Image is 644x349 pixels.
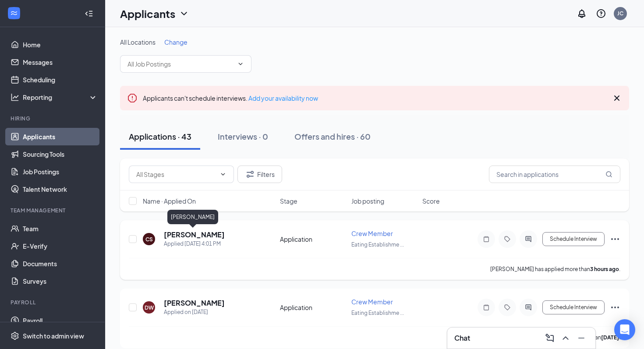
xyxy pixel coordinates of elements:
[294,131,371,142] div: Offers and hires · 60
[523,236,534,243] svg: ActiveChat
[11,331,19,340] svg: Settings
[23,36,98,53] a: Home
[574,331,588,345] button: Minimize
[23,53,98,71] a: Messages
[145,236,153,243] div: CS
[120,38,156,46] span: All Locations
[11,207,96,214] div: Team Management
[11,299,96,306] div: Payroll
[559,331,573,345] button: ChevronUp
[614,319,635,340] div: Open Intercom Messenger
[422,197,440,205] span: Score
[577,8,587,19] svg: Notifications
[23,237,98,255] a: E-Verify
[596,8,606,19] svg: QuestionInfo
[351,229,393,237] span: Crew Member
[167,210,218,224] div: [PERSON_NAME]
[237,166,282,183] button: Filter Filters
[85,9,93,18] svg: Collapse
[454,333,470,343] h3: Chat
[23,255,98,272] a: Documents
[219,171,226,178] svg: ChevronDown
[489,166,620,183] input: Search in applications
[127,93,138,103] svg: Error
[490,265,620,273] p: [PERSON_NAME] has applied more than .
[11,115,96,122] div: Hiring
[502,236,513,243] svg: Tag
[280,235,346,243] div: Application
[481,304,492,311] svg: Note
[23,272,98,290] a: Surveys
[481,236,492,243] svg: Note
[542,300,605,314] button: Schedule Interview
[590,266,619,272] b: 3 hours ago
[601,334,619,341] b: [DATE]
[23,163,98,180] a: Job Postings
[351,241,404,248] span: Eating Establishme ...
[610,302,620,313] svg: Ellipses
[23,312,98,329] a: Payroll
[542,232,605,246] button: Schedule Interview
[560,333,571,343] svg: ChevronUp
[129,131,191,142] div: Applications · 43
[280,197,297,205] span: Stage
[351,197,384,205] span: Job posting
[120,6,175,21] h1: Applicants
[545,333,555,343] svg: ComposeMessage
[605,171,612,178] svg: MagnifyingGlass
[127,59,234,69] input: All Job Postings
[143,94,318,102] span: Applicants can't schedule interviews.
[23,220,98,237] a: Team
[237,60,244,67] svg: ChevronDown
[23,128,98,145] a: Applicants
[502,304,513,311] svg: Tag
[164,38,188,46] span: Change
[543,331,557,345] button: ComposeMessage
[576,333,587,343] svg: Minimize
[23,180,98,198] a: Talent Network
[179,8,189,19] svg: ChevronDown
[23,93,98,102] div: Reporting
[23,331,84,340] div: Switch to admin view
[245,169,255,180] svg: Filter
[164,240,225,248] div: Applied [DATE] 4:01 PM
[23,71,98,88] a: Scheduling
[164,298,225,308] h5: [PERSON_NAME]
[523,304,534,311] svg: ActiveChat
[612,93,622,103] svg: Cross
[351,298,393,306] span: Crew Member
[145,304,154,311] div: DW
[351,310,404,316] span: Eating Establishme ...
[610,234,620,244] svg: Ellipses
[11,93,19,102] svg: Analysis
[164,308,225,317] div: Applied on [DATE]
[248,94,318,102] a: Add your availability now
[218,131,268,142] div: Interviews · 0
[617,10,623,17] div: JC
[280,303,346,312] div: Application
[23,145,98,163] a: Sourcing Tools
[136,169,216,179] input: All Stages
[164,230,225,240] h5: [PERSON_NAME]
[143,197,196,205] span: Name · Applied On
[10,9,18,18] svg: WorkstreamLogo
